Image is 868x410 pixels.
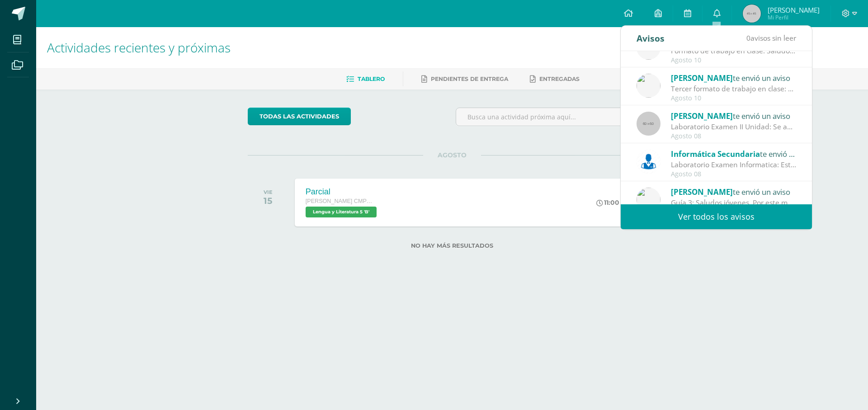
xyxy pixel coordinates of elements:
label: No hay más resultados [248,242,657,249]
a: Ver todos los avisos [621,204,812,229]
span: Informática Secundaria [671,149,760,159]
div: Avisos [637,26,665,51]
div: te envió un aviso [671,186,797,198]
span: AGOSTO [423,151,481,159]
span: 0 [746,33,750,43]
img: 6ed6846fa57649245178fca9fc9a58dd.png [637,150,660,174]
img: 45x45 [743,5,761,23]
div: Agosto 10 [671,94,797,102]
span: Entregadas [539,75,580,82]
input: Busca una actividad próxima aquí... [456,108,656,126]
span: [PERSON_NAME] [671,187,733,197]
img: 6dfd641176813817be49ede9ad67d1c4.png [637,188,660,212]
a: Tablero [346,72,385,86]
img: 6dfd641176813817be49ede9ad67d1c4.png [637,74,660,98]
span: Mi Perfil [768,14,820,21]
span: Pendientes de entrega [431,75,508,82]
div: 11:00 PM [596,198,632,207]
span: Actividades recientes y próximas [47,39,231,56]
div: Guía 3: Saludos jóvenes. Por este medio les informo que tiene desde este momento hasta las 11:58 ... [671,198,797,208]
div: Tercer formato de trabajo en clase: Saludos jóvenes Les comparto el formato de trabajo que estare... [671,84,797,94]
a: Entregadas [530,72,580,86]
div: te envió un aviso [671,72,797,84]
a: Pendientes de entrega [421,72,508,86]
span: [PERSON_NAME] [671,111,733,121]
div: te envió un aviso [671,110,797,122]
div: Agosto 08 [671,170,797,178]
span: avisos sin leer [746,33,796,43]
div: Agosto 08 [671,132,797,140]
img: 60x60 [637,112,660,136]
div: te envió un aviso [671,148,797,160]
span: [PERSON_NAME] CMP Bachillerato en CCLL con Orientación en Computación [306,198,373,204]
div: 15 [264,195,273,206]
div: Parcial [306,187,379,197]
span: [PERSON_NAME] [671,73,733,83]
div: VIE [264,189,273,195]
div: Laboratorio Examen II Unidad: Se adjunta el laboratorio examen de la II Unidad para las clases de... [671,122,797,132]
span: [PERSON_NAME] [768,5,820,14]
span: Tablero [358,75,385,82]
span: Lengua y Literatura 5 'B' [306,207,377,217]
a: todas las Actividades [248,108,351,125]
div: Agosto 10 [671,57,797,64]
div: Laboratorio Examen Informatica: Estimados alumnos se les adjunta los laboratorio examen de la III... [671,160,797,170]
div: Formato de trabajo en clase: Saludos jóvenes Por este medio les comparto el formato de trabajo qu... [671,46,797,56]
